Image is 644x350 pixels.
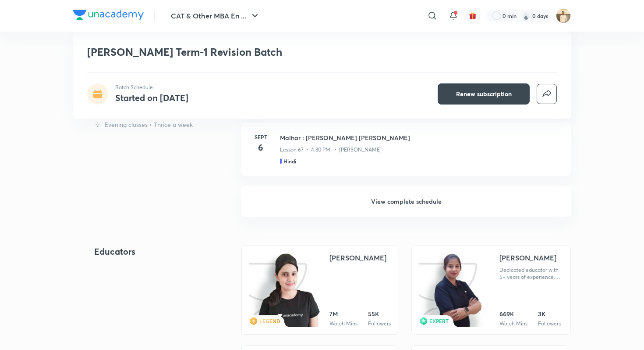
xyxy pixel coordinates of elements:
[499,253,556,263] div: [PERSON_NAME]
[419,253,484,327] img: icon
[94,245,213,258] h4: Educators
[249,253,314,327] img: icon
[252,133,269,141] h6: Sept
[329,320,357,327] div: Watch Mins
[73,10,144,20] img: Company Logo
[499,310,527,318] div: 669K
[87,46,430,58] h1: [PERSON_NAME] Term-1 Revision Batch
[499,320,527,327] div: Watch Mins
[280,146,382,154] p: Lesson 67 • 4:30 PM • [PERSON_NAME]
[259,318,280,325] span: LEGEND
[329,310,357,318] div: 7M
[522,11,531,20] img: streak
[438,83,530,105] button: Renew subscription
[368,310,391,318] div: 55K
[252,141,269,154] h4: 6
[538,310,561,318] div: 3K
[241,123,571,186] a: Sept6Malhar : [PERSON_NAME] [PERSON_NAME]Lesson 67 • 4:30 PM • [PERSON_NAME]Hindi
[115,83,188,91] p: Batch Schedule
[73,10,144,22] a: Company Logo
[241,186,571,217] h6: View complete schedule
[166,7,265,25] button: CAT & Other MBA En ...
[280,133,560,142] h3: Malhar : [PERSON_NAME] [PERSON_NAME]
[469,12,477,20] img: avatar
[329,253,386,263] div: [PERSON_NAME]
[433,253,483,328] img: educator
[456,90,512,98] span: Renew subscription
[368,320,391,327] div: Followers
[115,92,188,104] h4: Started on [DATE]
[499,267,563,281] div: Dedicated educator with 5+ years of experience, taught thousands of students. Masters in English,...
[556,8,571,23] img: Chandrakant Deshmukh
[411,245,571,335] a: iconeducatorEXPERT[PERSON_NAME]Dedicated educator with 5+ years of experience, taught thousands o...
[429,318,449,325] span: EXPERT
[283,157,296,165] h5: Hindi
[241,245,398,335] a: iconeducatorLEGEND[PERSON_NAME]7MWatch Mins55KFollowers
[257,253,321,328] img: educator
[466,9,480,23] button: avatar
[105,120,193,129] p: Evening classes • Thrice a week
[538,320,561,327] div: Followers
